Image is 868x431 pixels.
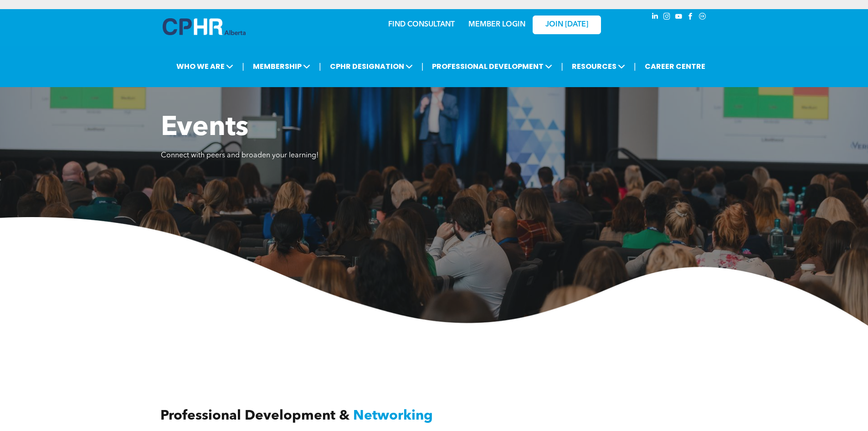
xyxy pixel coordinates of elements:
a: Social network [698,11,708,24]
span: RESOURCES [569,58,628,75]
span: Connect with peers and broaden your learning! [161,152,318,159]
li: | [319,57,321,76]
img: A blue and white logo for cp alberta [163,18,246,35]
li: | [634,57,636,76]
span: PROFESSIONAL DEVELOPMENT [429,58,555,75]
a: youtube [674,11,684,24]
li: | [421,57,424,76]
a: instagram [662,11,672,24]
span: MEMBERSHIP [250,58,313,75]
li: | [561,57,563,76]
span: Networking [353,409,433,423]
a: CAREER CENTRE [642,58,708,75]
span: WHO WE ARE [174,58,236,75]
span: Professional Development & [160,409,349,423]
span: CPHR DESIGNATION [327,58,416,75]
a: linkedin [650,11,660,24]
a: facebook [686,11,696,24]
a: MEMBER LOGIN [468,21,525,28]
a: FIND CONSULTANT [388,21,455,28]
a: JOIN [DATE] [533,16,601,34]
span: JOIN [DATE] [545,21,588,29]
span: Events [161,114,248,142]
li: | [242,57,244,76]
